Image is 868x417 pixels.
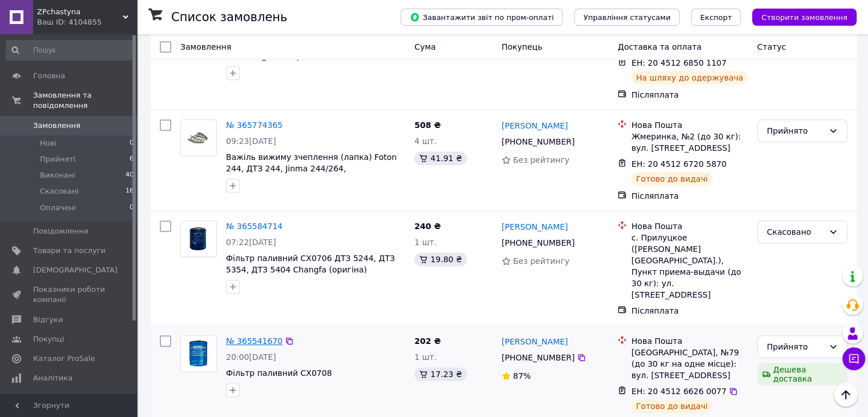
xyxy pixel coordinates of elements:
[414,137,437,146] span: 4 шт.
[33,246,106,256] span: Товари та послуги
[181,336,216,371] img: Фото товару
[414,238,437,247] span: 1 шт.
[414,367,466,381] div: 17.23 ₴
[513,256,570,266] span: Без рейтингу
[414,252,466,266] div: 19.80 ₴
[757,363,847,386] div: Дешева доставка
[617,42,701,51] span: Доставка та оплата
[33,284,106,305] span: Показники роботи компанії
[631,347,748,381] div: [GEOGRAPHIC_DATA], №79 (до 30 кг на одне місце): вул. [STREET_ADDRESS]
[414,121,441,130] span: 508 ₴
[631,387,726,396] span: ЕН: 20 4512 6626 0077
[33,315,63,325] span: Відгуки
[401,9,563,26] button: Завантажити звіт по пром-оплаті
[33,265,118,275] span: [DEMOGRAPHIC_DATA]
[40,203,76,213] span: Оплачені
[741,12,857,21] a: Створити замовлення
[226,254,395,274] a: Фільтр паливний CX0706 ДТЗ 5244, ДТЗ 5354, ДТЗ 5404 Changfa (оригіна)
[226,352,276,362] span: 20:00[DATE]
[180,119,217,156] a: Фото товару
[226,368,332,378] a: Фільтр паливний CX0708
[691,9,741,26] button: Експорт
[414,352,437,362] span: 1 шт.
[499,134,577,150] div: [PHONE_NUMBER]
[631,220,748,232] div: Нова Пошта
[226,137,276,146] span: 09:23[DATE]
[414,42,435,51] span: Cума
[631,89,748,101] div: Післяплата
[414,336,441,346] span: 202 ₴
[631,172,712,186] div: Готово до видачі
[33,334,64,344] span: Покупці
[583,13,671,22] span: Управління статусами
[171,10,287,24] h1: Список замовлень
[181,120,216,155] img: Фото товару
[574,9,680,26] button: Управління статусами
[37,17,137,27] div: Ваш ID: 4104855
[631,399,712,413] div: Готово до видачі
[40,154,75,165] span: Прийняті
[502,336,568,347] a: [PERSON_NAME]
[180,335,217,372] a: Фото товару
[226,222,282,231] a: № 365584714
[842,347,865,370] button: Чат з покупцем
[631,232,748,300] div: с. Прилуцкое ([PERSON_NAME][GEOGRAPHIC_DATA].), Пункт приема-выдачи (до 30 кг): ул. [STREET_ADDRESS]
[502,120,568,131] a: [PERSON_NAME]
[414,151,466,165] div: 41.91 ₴
[767,125,824,137] div: Прийнято
[181,221,216,256] img: Фото товару
[499,235,577,251] div: [PHONE_NUMBER]
[513,155,570,165] span: Без рейтингу
[33,90,137,111] span: Замовлення та повідомлення
[33,226,88,236] span: Повідомлення
[33,373,72,383] span: Аналітика
[700,13,732,22] span: Експорт
[631,305,748,316] div: Післяплата
[761,13,847,22] span: Створити замовлення
[414,222,441,231] span: 240 ₴
[767,340,824,353] div: Прийнято
[130,154,134,165] span: 6
[40,170,75,181] span: Виконані
[631,335,748,347] div: Нова Пошта
[631,190,748,202] div: Післяплата
[631,71,748,85] div: На шляху до одержувача
[631,119,748,131] div: Нова Пошта
[130,138,134,149] span: 0
[757,42,786,51] span: Статус
[502,221,568,232] a: [PERSON_NAME]
[33,392,106,413] span: Управління сайтом
[6,40,135,61] input: Пошук
[513,371,531,380] span: 87%
[40,138,56,149] span: Нові
[752,9,857,26] button: Створити замовлення
[33,121,80,131] span: Замовлення
[410,12,554,22] span: Завантажити звіт по пром-оплаті
[834,383,858,407] button: Наверх
[631,58,726,67] span: ЕН: 20 4512 6850 1107
[226,336,282,346] a: № 365541670
[33,71,65,81] span: Головна
[226,153,397,185] a: Важіль вижиму зчеплення (лапка) Foton 244, ДТЗ 244, Jinma 244/264, [GEOGRAPHIC_DATA]
[126,186,134,197] span: 16
[226,238,276,247] span: 07:22[DATE]
[631,159,726,169] span: ЕН: 20 4512 6720 5870
[180,220,217,257] a: Фото товару
[126,170,134,181] span: 40
[499,350,577,366] div: [PHONE_NUMBER]
[502,42,542,51] span: Покупець
[631,131,748,154] div: Жмеринка, №2 (до 30 кг): вул. [STREET_ADDRESS]
[40,186,79,197] span: Скасовані
[226,121,282,130] a: № 365774365
[180,42,231,51] span: Замовлення
[130,203,134,213] span: 0
[33,354,95,364] span: Каталог ProSale
[767,226,824,238] div: Скасовано
[37,7,123,17] span: ZPchastyna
